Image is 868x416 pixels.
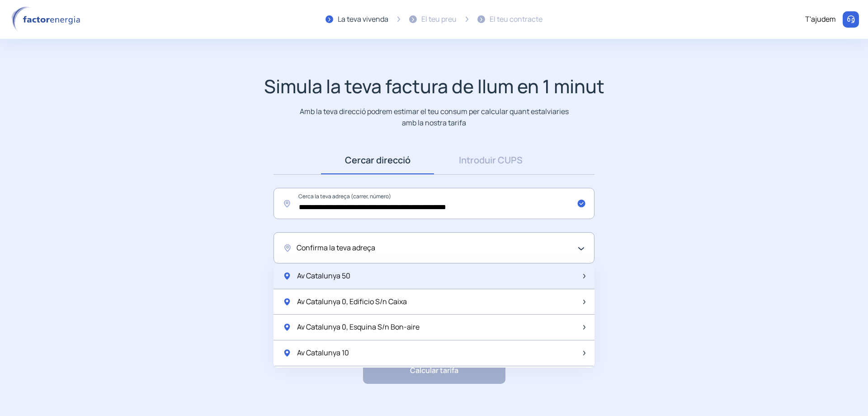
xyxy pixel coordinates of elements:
span: Confirma la teva adreça [297,242,375,254]
img: arrow-next-item.svg [583,351,585,355]
img: llamar [846,15,855,24]
a: Introduir CUPS [434,146,547,174]
span: Av Catalunya 50 [297,270,350,282]
img: location-pin-green.svg [283,272,292,281]
img: location-pin-green.svg [283,323,292,332]
img: logo factor [9,6,86,33]
img: location-pin-green.svg [283,297,292,306]
h1: Simula la teva factura de llum en 1 minut [264,75,604,97]
span: Av Catalunya 0, Edificio S/n Caixa [297,296,407,308]
div: El teu preu [421,14,457,25]
a: Cercar direcció [321,146,434,174]
div: T'ajudem [805,14,836,25]
span: Av Catalunya 0, Esquina S/n Bon-aire [297,321,420,333]
span: Av Catalunya 10 [297,347,349,359]
img: location-pin-green.svg [283,349,292,358]
div: La teva vivenda [338,14,388,25]
img: arrow-next-item.svg [583,274,585,278]
img: arrow-next-item.svg [583,300,585,304]
img: arrow-next-item.svg [583,325,585,330]
p: Amb la teva direcció podrem estimar el teu consum per calcular quant estalviaries amb la nostra t... [298,106,571,128]
div: El teu contracte [490,14,542,25]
